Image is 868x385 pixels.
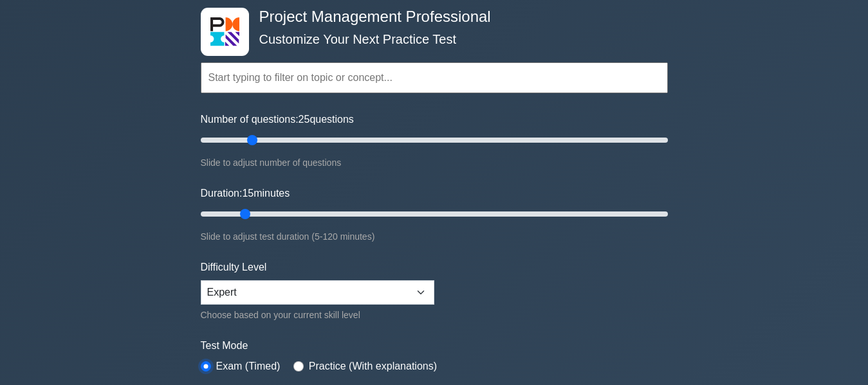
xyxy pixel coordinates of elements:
[201,307,434,323] div: Choose based on your current skill level
[216,359,281,374] label: Exam (Timed)
[242,188,254,199] span: 15
[201,112,354,127] label: Number of questions: questions
[201,229,668,244] div: Slide to adjust test duration (5-120 minutes)
[309,359,437,374] label: Practice (With explanations)
[201,338,668,354] label: Test Mode
[299,114,310,125] span: 25
[254,8,605,26] h4: Project Management Professional
[201,62,668,93] input: Start typing to filter on topic or concept...
[201,155,668,170] div: Slide to adjust number of questions
[201,186,290,201] label: Duration: minutes
[201,260,267,275] label: Difficulty Level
